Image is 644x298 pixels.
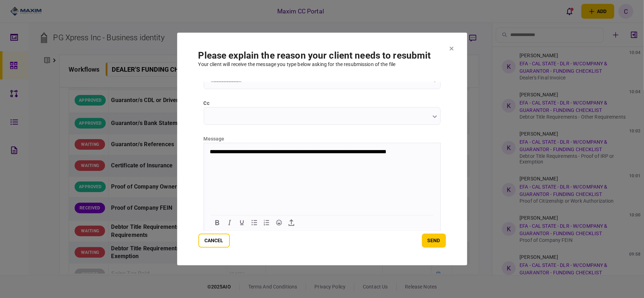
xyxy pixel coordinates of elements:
input: cc [204,107,441,125]
button: send [422,234,446,248]
label: cc [204,100,441,107]
button: Bullet list [248,218,260,228]
button: Italic [224,218,236,228]
button: Emojis [273,218,285,228]
h1: Please explain the reason your client needs to resubmit [198,50,446,61]
button: Underline [236,218,248,228]
div: message [204,136,441,143]
button: Numbered list [261,218,273,228]
iframe: Rich Text Area [204,143,440,214]
button: Bold [211,218,223,228]
div: Your client will receive the message you type below asking for the resubmission of the file [198,61,446,68]
button: Cancel [198,234,230,248]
